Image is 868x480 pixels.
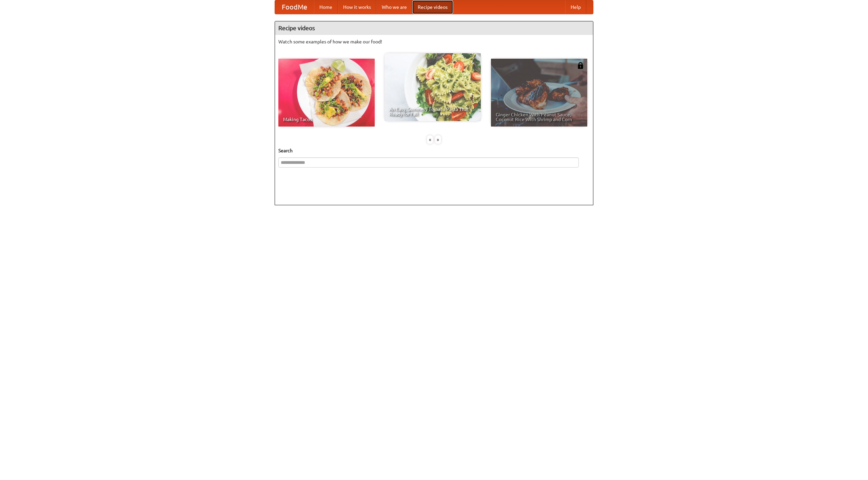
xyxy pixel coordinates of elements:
h5: Search [278,147,590,154]
p: Watch some examples of how we make our food! [278,38,590,45]
a: How it works [338,0,376,14]
span: Making Tacos [283,117,370,122]
a: Making Tacos [278,59,375,127]
a: Who we are [376,0,412,14]
a: Recipe videos [412,0,453,14]
img: 483408.png [577,62,584,69]
div: « [427,135,433,144]
div: » [435,135,441,144]
h4: Recipe videos [275,21,593,35]
a: An Easy, Summery Tomato Pasta That's Ready for Fall [384,53,481,121]
a: Help [565,0,586,14]
a: Home [314,0,338,14]
span: An Easy, Summery Tomato Pasta That's Ready for Fall [389,107,476,116]
a: FoodMe [275,0,314,14]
